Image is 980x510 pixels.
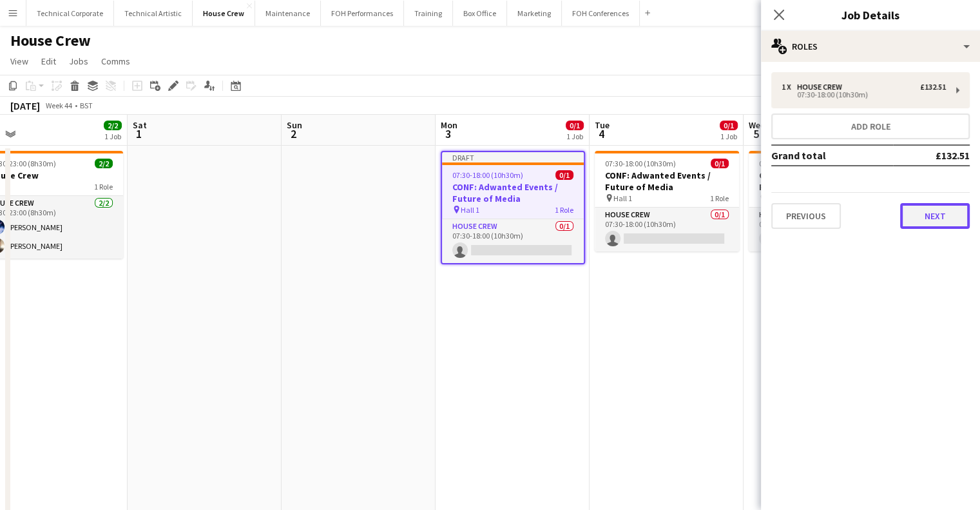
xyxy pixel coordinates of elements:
h3: Job Details [761,6,980,23]
div: House Crew [797,83,847,92]
button: Next [900,203,970,229]
app-job-card: 07:30-18:00 (10h30m)0/1CONF: Adwanted Events / Future of Media Hall 11 RoleHouse Crew0/107:30-18:... [595,151,739,251]
span: 3 [439,126,457,141]
button: FOH Conferences [562,1,640,26]
span: 2/2 [104,121,122,130]
td: Grand total [771,145,893,166]
span: 2 [285,126,302,141]
div: [DATE] [10,99,40,112]
button: Technical Artistic [114,1,193,26]
div: Roles [761,31,980,62]
span: 07:30-18:00 (10h30m) [452,170,523,180]
div: 07:30-18:00 (10h30m) [782,92,946,98]
h1: House Crew [10,31,91,50]
h3: CONF: Adwanted Events / Future of Media [749,170,893,193]
span: 0/1 [711,159,729,168]
span: 4 [593,126,610,141]
span: 1 Role [94,182,113,191]
span: 1 [131,126,147,141]
app-card-role: House Crew0/107:30-18:00 (10h30m) [749,208,893,251]
span: Edit [41,55,56,67]
button: Technical Corporate [26,1,114,26]
span: Hall 1 [461,205,479,215]
a: Jobs [64,53,93,70]
td: £132.51 [893,145,970,166]
div: 1 Job [566,132,583,141]
span: 0/1 [720,121,738,130]
app-card-role: House Crew0/107:30-18:00 (10h30m) [442,219,584,263]
div: £132.51 [920,83,946,92]
div: 1 x [782,83,797,92]
button: Previous [771,203,841,229]
button: Marketing [507,1,562,26]
span: Sun [287,119,302,131]
span: Comms [101,55,130,67]
button: Box Office [453,1,507,26]
span: 0/1 [555,170,573,180]
span: Sat [133,119,147,131]
app-card-role: House Crew0/107:30-18:00 (10h30m) [595,208,739,251]
app-job-card: Draft07:30-18:00 (10h30m)0/1CONF: Adwanted Events / Future of Media Hall 11 RoleHouse Crew0/107:3... [441,151,585,264]
span: 0/1 [566,121,584,130]
h3: CONF: Adwanted Events / Future of Media [595,170,739,193]
button: House Crew [193,1,255,26]
span: Hall 1 [613,193,632,203]
button: Add role [771,113,970,139]
button: Training [404,1,453,26]
span: Jobs [69,55,88,67]
div: BST [80,101,93,110]
span: Wed [749,119,765,131]
app-job-card: 07:30-18:00 (10h30m)0/1CONF: Adwanted Events / Future of Media Hall 11 RoleHouse Crew0/107:30-18:... [749,151,893,251]
div: 1 Job [720,132,737,141]
div: Draft [442,152,584,162]
span: 5 [747,126,765,141]
span: Week 44 [43,101,75,110]
span: 1 Role [710,193,729,203]
span: Tue [595,119,610,131]
a: Edit [36,53,61,70]
a: Comms [96,53,135,70]
span: View [10,55,28,67]
button: FOH Performances [321,1,404,26]
button: Maintenance [255,1,321,26]
h3: CONF: Adwanted Events / Future of Media [442,181,584,204]
span: 2/2 [95,159,113,168]
span: 07:30-18:00 (10h30m) [605,159,676,168]
span: 07:30-18:00 (10h30m) [759,159,830,168]
span: Mon [441,119,457,131]
div: 1 Job [104,132,121,141]
a: View [5,53,34,70]
span: 1 Role [555,205,573,215]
